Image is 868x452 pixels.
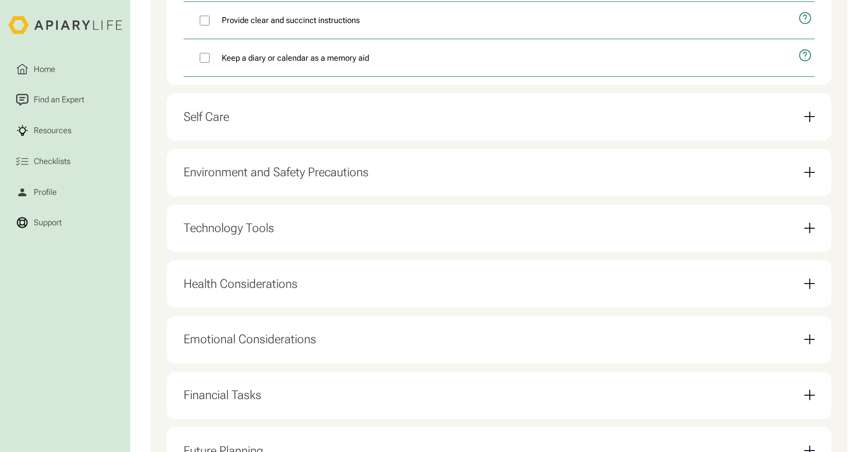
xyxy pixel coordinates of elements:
div: Resources [32,124,73,137]
div: Self Care [184,101,815,133]
span: Keep a diary or calendar as a memory aid [222,52,369,64]
a: Find an Expert [8,86,122,115]
a: Support [8,208,122,237]
div: Emotional Considerations [184,324,815,356]
div: Checklists [32,155,72,167]
a: Checklists [8,147,122,176]
div: Home [32,63,57,75]
button: open modal [790,39,815,72]
div: Self Care [184,110,229,124]
div: Financial Tasks [184,380,815,411]
a: Resources [8,116,122,145]
div: Find an Expert [32,94,86,106]
input: Keep a diary or calendar as a memory aid [200,53,210,63]
a: Home [8,55,122,84]
div: Health Considerations [184,268,815,300]
div: Environment and Safety Precautions [184,157,815,189]
div: Health Considerations [184,277,298,291]
span: Provide clear and succinct instructions [222,14,360,26]
div: Environment and Safety Precautions [184,165,369,180]
div: Profile [32,186,59,198]
div: Emotional Considerations [184,332,316,347]
a: Profile [8,178,122,207]
div: Technology Tools [184,221,274,236]
div: Financial Tasks [184,388,261,403]
div: Technology Tools [184,213,815,244]
div: Support [32,216,64,229]
button: open modal [790,2,815,35]
input: Provide clear and succinct instructions [200,16,210,25]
